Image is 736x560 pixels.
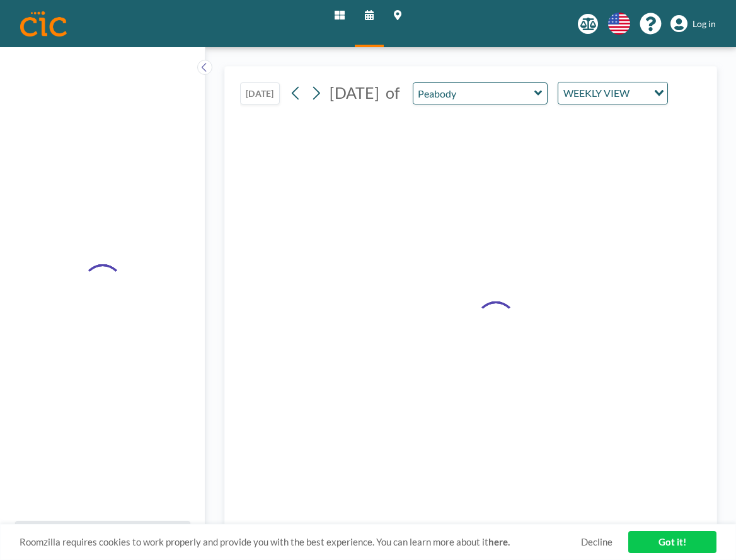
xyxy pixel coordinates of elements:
input: Peabody [413,83,534,104]
span: of [386,83,400,103]
span: Roomzilla requires cookies to work properly and provide you with the best experience. You can lea... [20,536,581,548]
button: [DATE] [240,82,280,104]
img: organization-logo [20,11,67,36]
span: WEEKLY VIEW [561,85,632,101]
span: [DATE] [330,83,379,102]
input: Search for option [633,85,647,101]
a: Decline [581,536,612,548]
button: All resources [15,521,190,545]
a: here. [488,536,510,547]
div: Search for option [558,82,667,104]
span: Log in [693,18,716,30]
a: Log in [670,15,716,33]
a: Got it! [628,531,716,553]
